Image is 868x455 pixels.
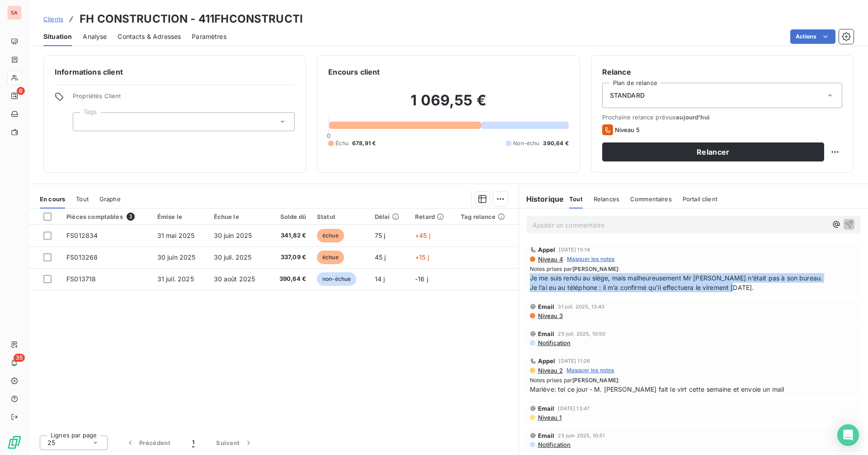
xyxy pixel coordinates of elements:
[80,118,88,126] input: Ajouter une valeur
[157,253,196,261] span: 30 juin 2025
[205,433,264,452] button: Suivant
[274,275,307,284] span: 390,64 €
[837,424,859,446] div: Open Intercom Messenger
[214,232,252,239] span: 30 juin 2025
[66,213,146,221] div: Pièces comptables
[118,32,181,41] span: Contacts & Adresses
[55,66,295,77] h6: Informations client
[538,432,555,439] span: Email
[558,331,605,337] span: 25 juil. 2025, 10:50
[157,275,194,283] span: 31 juil. 2025
[602,142,824,161] button: Relancer
[530,376,857,384] span: Notes prises par :
[157,232,195,239] span: 31 mai 2025
[214,253,252,261] span: 30 juil. 2025
[594,195,619,203] span: Relances
[375,253,386,261] span: 45 j
[567,255,615,263] span: Masquer les notes
[513,139,539,147] span: Non-échu
[537,339,571,346] span: Notification
[559,358,590,364] span: [DATE] 11:26
[530,265,857,273] span: Notes prises par :
[14,354,25,362] span: 35
[328,66,380,77] h6: Encours client
[538,246,556,253] span: Appel
[66,232,98,239] span: FS012834
[572,265,618,272] span: [PERSON_NAME]
[559,247,590,252] span: [DATE] 15:14
[274,213,307,220] div: Solde dû
[569,195,583,203] span: Tout
[99,195,121,203] span: Graphe
[76,195,89,203] span: Tout
[43,32,72,41] span: Situation
[214,275,255,283] span: 30 août 2025
[66,253,98,261] span: FS013268
[537,256,563,263] span: Niveau 4
[317,213,364,220] div: Statut
[43,15,63,23] span: Clients
[317,272,356,286] span: non-échue
[375,275,385,283] span: 14 j
[676,114,710,121] span: aujourd’hui
[7,435,22,450] img: Logo LeanPay
[538,330,555,337] span: Email
[602,66,842,77] h6: Relance
[519,194,564,204] h6: Historique
[610,91,645,100] span: STANDARD
[415,275,428,283] span: -16 j
[17,87,25,95] span: 6
[538,303,555,310] span: Email
[558,304,604,309] span: 31 juil. 2025, 13:43
[530,273,857,292] span: Je me suis rendu au siège, mais malheureusement Mr [PERSON_NAME] n’était pas à son bureau. Je l’a...
[537,367,563,374] span: Niveau 2
[43,14,63,24] a: Clients
[558,433,605,438] span: 25 juin 2025, 10:51
[7,89,21,103] a: 6
[572,377,618,384] span: [PERSON_NAME]
[375,232,386,239] span: 75 j
[80,11,303,27] h3: FH CONSTRUCTION - 411FHCONSTRUCTI
[790,29,835,44] button: Actions
[127,213,135,221] span: 3
[115,433,181,452] button: Précédent
[537,312,563,319] span: Niveau 3
[415,232,430,239] span: +45 j
[327,132,330,139] span: 0
[73,92,295,105] span: Propriétés Client
[192,32,226,41] span: Paramètres
[335,139,349,147] span: Échu
[683,195,717,203] span: Portail client
[375,213,404,220] div: Délai
[530,384,857,394] span: Mariève: tel ce jour - M. [PERSON_NAME] fait le virt cette semaine et envoie un mail
[538,405,555,412] span: Email
[558,406,590,411] span: [DATE] 13:47
[83,32,107,41] span: Analyse
[192,438,194,447] span: 1
[615,126,640,133] span: Niveau 5
[317,251,344,264] span: échue
[630,195,672,203] span: Commentaires
[274,253,307,262] span: 337,09 €
[415,253,429,261] span: +15 j
[566,366,614,374] span: Masquer les notes
[157,213,203,220] div: Émise le
[538,357,556,365] span: Appel
[274,231,307,240] span: 341,82 €
[602,114,842,121] span: Prochaine relance prévue
[181,433,205,452] button: 1
[66,275,96,283] span: FS013718
[7,5,22,20] div: SA
[537,414,561,421] span: Niveau 1
[317,229,344,242] span: échue
[47,438,55,447] span: 25
[537,441,571,448] span: Notification
[461,213,513,220] div: Tag relance
[40,195,65,203] span: En cours
[543,139,568,147] span: 390,64 €
[352,139,376,147] span: 678,91 €
[328,91,568,118] h2: 1 069,55 €
[415,213,450,220] div: Retard
[214,213,263,220] div: Échue le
